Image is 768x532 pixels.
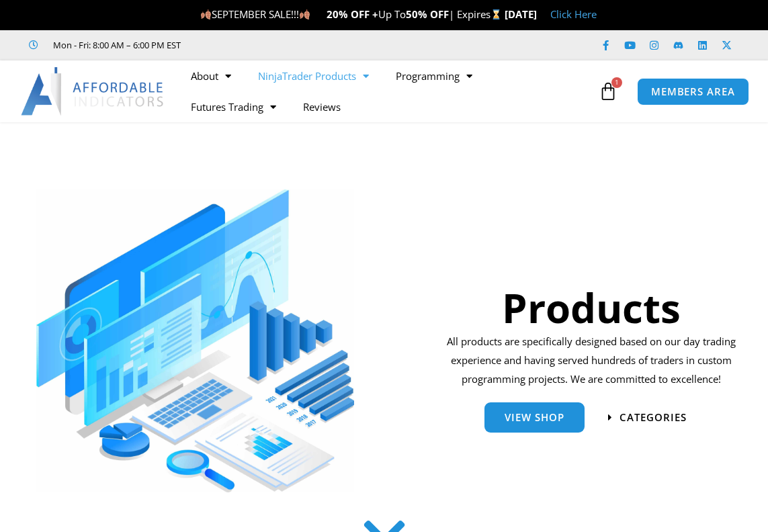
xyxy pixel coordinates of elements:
span: MEMBERS AREA [651,87,735,97]
strong: [DATE] [505,7,537,21]
span: Mon - Fri: 8:00 AM – 6:00 PM EST [50,37,181,53]
strong: 50% OFF [406,7,449,21]
img: 🍂 [201,9,211,19]
a: Futures Trading [177,91,290,122]
a: 1 [579,72,638,111]
a: NinjaTrader Products [245,60,382,91]
span: SEPTEMBER SALE!!! Up To | Expires [200,7,505,21]
span: View Shop [505,412,564,423]
span: categories [620,412,687,423]
strong: 20% OFF + [327,7,378,21]
img: ProductsSection scaled | Affordable Indicators – NinjaTrader [36,189,354,492]
a: About [177,60,245,91]
a: categories [608,412,687,423]
h1: Products [425,279,758,336]
a: Click Here [550,7,597,21]
iframe: Customer reviews powered by Trustpilot [200,38,401,52]
a: MEMBERS AREA [637,78,749,105]
img: ⌛ [491,9,501,19]
p: All products are specifically designed based on our day trading experience and having served hund... [425,332,758,389]
img: 🍂 [300,9,310,19]
a: Reviews [290,91,354,122]
nav: Menu [177,60,595,122]
a: Programming [382,60,486,91]
a: View Shop [484,402,585,433]
img: LogoAI | Affordable Indicators – NinjaTrader [21,67,165,116]
span: 1 [611,77,622,88]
